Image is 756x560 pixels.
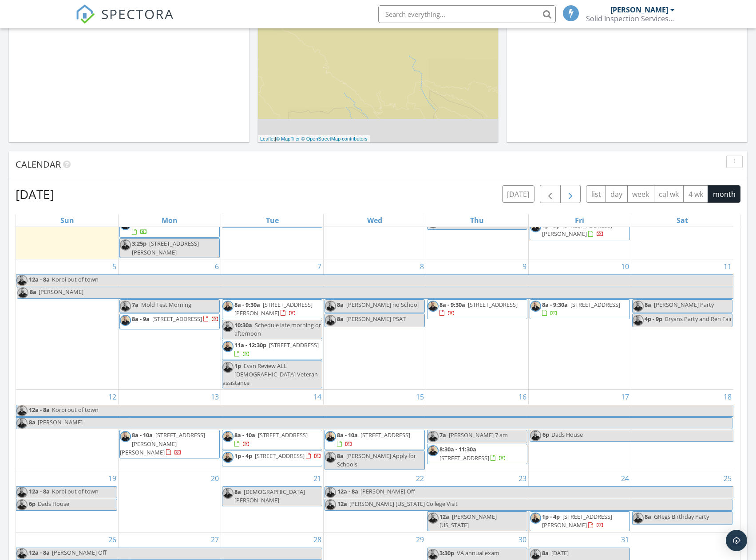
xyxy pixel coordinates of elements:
span: [STREET_ADDRESS] [439,454,489,462]
td: Go to October 6, 2025 [119,259,221,390]
span: [STREET_ADDRESS] [269,341,319,349]
td: Go to October 14, 2025 [221,390,324,471]
a: 1p - 4p [STREET_ADDRESS] [234,452,321,460]
span: 8a - 9:30a [234,301,260,309]
a: Go to October 29, 2025 [414,533,426,547]
span: [PERSON_NAME] Party [654,301,714,309]
td: Go to October 7, 2025 [221,259,324,390]
a: 1p - 4p [STREET_ADDRESS][PERSON_NAME] [530,511,630,531]
img: img_0062.jpg [16,405,28,416]
span: 11a - 12:30p [234,341,266,349]
span: [STREET_ADDRESS] [255,452,305,460]
span: 7a [439,431,446,439]
span: Mold Test Morning [141,301,191,309]
input: Search everything... [378,5,556,23]
a: 8a - 10a [STREET_ADDRESS] [234,431,308,447]
span: 8a [645,301,651,309]
span: [STREET_ADDRESS] [152,315,202,323]
a: 8a - 10a [STREET_ADDRESS] [337,431,410,447]
button: week [627,185,654,203]
a: Go to October 22, 2025 [414,471,426,486]
span: 8a [234,488,241,496]
a: Friday [573,214,586,227]
img: img_0062.jpg [120,315,131,326]
span: 12a - 8a [28,487,50,498]
img: img_0062.jpg [16,499,28,510]
img: img_0062.jpg [120,239,131,251]
a: Go to October 6, 2025 [213,259,221,274]
img: img_0062.jpg [427,445,439,456]
a: 8a - 10a [STREET_ADDRESS] [222,430,322,450]
button: 4 wk [683,185,708,203]
span: 12a - 8a [28,548,50,559]
span: [PERSON_NAME] 7 am [449,431,508,439]
img: img_0062.jpg [633,301,644,312]
a: Go to October 5, 2025 [111,259,118,274]
img: img_0062.jpg [427,549,439,560]
a: Go to October 12, 2025 [107,390,118,404]
img: img_0062.jpg [530,513,541,524]
img: img_0062.jpg [427,513,439,524]
span: [STREET_ADDRESS] [570,301,620,309]
img: img_0062.jpg [222,431,234,442]
span: SPECTORA [101,4,174,23]
span: 8a [337,452,344,460]
a: 8a - 10a [STREET_ADDRESS][PERSON_NAME][PERSON_NAME] [120,431,205,456]
td: Go to October 8, 2025 [324,259,426,390]
span: 1p - 4p [234,452,252,460]
span: 10:30a [234,321,252,329]
span: Evan Review ALL [DEMOGRAPHIC_DATA] Veteran assistance [222,362,318,387]
span: [DATE] [551,549,569,557]
td: Go to October 10, 2025 [528,259,631,390]
span: 7a [132,301,139,309]
span: 8a - 10a [337,431,358,439]
span: [DEMOGRAPHIC_DATA][PERSON_NAME] [234,488,305,504]
span: 8a - 10a [234,431,255,439]
a: Go to October 21, 2025 [312,471,323,486]
button: list [586,185,606,203]
span: 12a [439,513,449,521]
img: img_0062.jpg [530,221,541,232]
a: Go to October 16, 2025 [517,390,528,404]
a: Saturday [675,214,690,227]
span: [STREET_ADDRESS][PERSON_NAME] [542,221,612,238]
td: Go to October 17, 2025 [528,390,631,471]
span: Korbi out of town [52,275,99,283]
span: Schedule late morning or afternoon [234,321,321,337]
span: 8a [542,549,549,557]
a: Go to October 17, 2025 [619,390,631,404]
td: Go to October 13, 2025 [119,390,221,471]
a: Go to October 19, 2025 [107,471,118,486]
td: Go to October 12, 2025 [16,390,119,471]
img: img_0062.jpg [222,301,234,312]
button: day [606,185,628,203]
img: img_0062.jpg [222,452,234,463]
span: Korbi out of town [52,406,99,414]
a: 10a - 12:30p [STREET_ADDRESS] [119,218,220,238]
a: 10a - 12:30p [STREET_ADDRESS] [132,219,216,235]
a: SPECTORA [75,12,174,31]
img: img_0062.jpg [325,431,336,442]
span: Dads House [551,431,583,439]
a: Leaflet [260,136,275,141]
span: 8a [337,315,344,323]
span: [STREET_ADDRESS] [258,431,308,439]
img: img_0062.jpg [120,431,131,442]
span: 3:30p [439,549,454,557]
a: Go to October 18, 2025 [722,390,733,404]
a: Go to October 9, 2025 [521,259,528,274]
span: 8a - 9:30a [439,301,465,309]
a: Go to October 8, 2025 [418,259,426,274]
a: Wednesday [365,214,384,227]
span: 12a - 8a [28,405,50,416]
button: Next month [560,185,581,203]
a: Go to October 23, 2025 [517,471,528,486]
span: [STREET_ADDRESS] [360,431,410,439]
span: [STREET_ADDRESS] [468,301,518,309]
img: img_0062.jpg [120,301,131,312]
span: 12a [337,499,348,510]
span: Bryans Party and Ren Fair [665,315,732,323]
img: img_0062.jpg [530,549,541,560]
td: Go to October 25, 2025 [631,471,733,533]
span: Calendar [16,158,61,170]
